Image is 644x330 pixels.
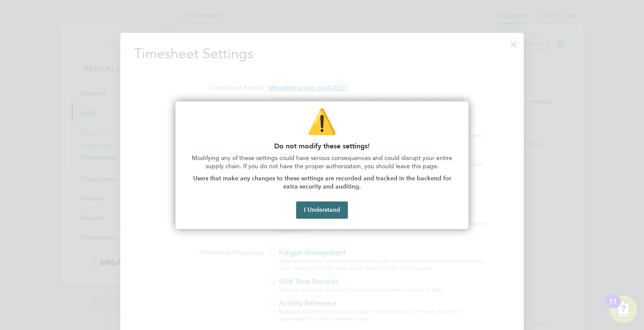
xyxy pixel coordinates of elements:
div: Do not modify these settings! [175,101,469,229]
strong: Users that make any changes to these settings are recorded and tracked in the backend for extra s... [193,175,453,191]
button: I Understand [296,201,348,219]
p: ⚠️ [186,105,458,138]
p: Do not modify these settings! [186,142,458,150]
p: Modifying any of these settings could have serious consequences and could disrupt your entire sup... [186,154,458,171]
